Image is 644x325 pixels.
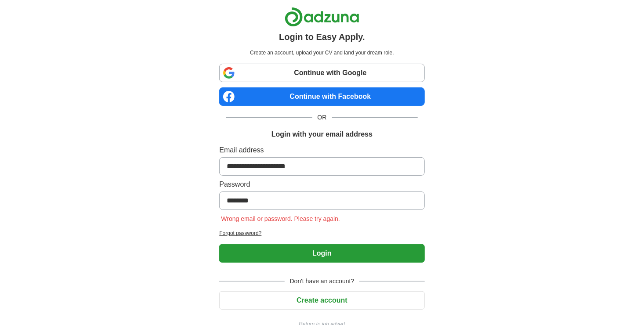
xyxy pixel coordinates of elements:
label: Password [219,179,424,190]
button: Create account [219,291,424,310]
a: Continue with Facebook [219,87,424,106]
button: Login [219,244,424,263]
p: Create an account, upload your CV and land your dream role. [221,49,423,57]
span: Don't have an account? [285,277,360,286]
a: Forgot password? [219,229,424,237]
img: Adzuna logo [285,7,359,27]
span: Wrong email or password. Please try again. [219,215,342,222]
a: Continue with Google [219,64,424,82]
label: Email address [219,145,424,155]
span: OR [312,113,332,122]
a: Create account [219,296,424,304]
h1: Login with your email address [271,129,373,140]
h1: Login to Easy Apply. [279,30,365,43]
